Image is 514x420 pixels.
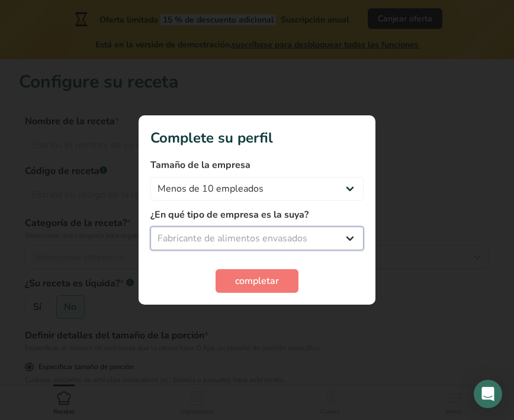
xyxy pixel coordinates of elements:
span: completar [235,274,279,288]
label: ¿En qué tipo de empresa es la suya? [150,208,364,222]
button: completar [216,269,298,293]
div: Open Intercom Messenger [474,380,502,408]
label: Tamaño de la empresa [150,158,364,172]
h1: Complete su perfil [150,127,364,148]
